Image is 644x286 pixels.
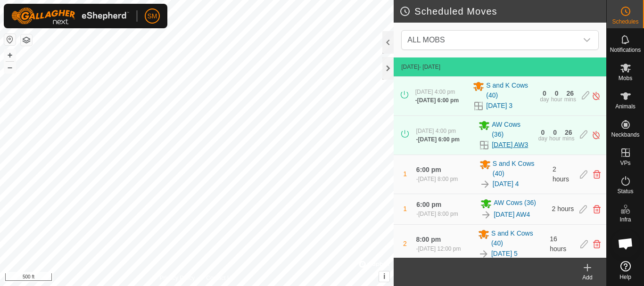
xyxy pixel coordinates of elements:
[418,211,458,217] span: [DATE] 8:00 pm
[399,6,606,17] h2: Scheduled Moves
[4,62,16,73] button: –
[491,249,518,259] a: [DATE] 5
[541,129,545,136] div: 0
[401,64,419,70] span: [DATE]
[21,34,32,46] button: Map Layers
[610,47,641,53] span: Notifications
[415,96,459,105] div: -
[538,136,547,141] div: day
[620,160,630,166] span: VPs
[565,129,572,136] div: 26
[492,120,533,139] span: AW Cows (36)
[418,136,460,143] span: [DATE] 6:00 pm
[578,31,596,49] div: dropdown trigger
[553,165,569,183] span: 2 hours
[494,198,536,209] span: AW Cows (36)
[415,89,455,95] span: [DATE] 4:00 pm
[552,205,574,212] span: 2 hours
[148,11,157,21] span: SM
[403,240,407,247] span: 2
[419,64,440,70] span: - [DATE]
[478,248,489,260] img: To
[569,273,606,282] div: Add
[416,201,441,208] span: 6:00 pm
[543,90,546,97] div: 0
[160,274,195,282] a: Privacy Policy
[479,179,491,190] img: To
[592,91,601,101] img: Turn off schedule move
[4,34,16,45] button: Reset Map
[383,272,385,280] span: i
[416,210,458,218] div: -
[404,31,578,49] span: ALL MOBS
[551,97,562,102] div: hour
[564,97,576,102] div: mins
[416,135,460,144] div: -
[417,97,459,104] span: [DATE] 6:00 pm
[486,101,512,111] a: [DATE] 3
[493,159,547,179] span: S and K Cows (40)
[403,205,407,212] span: 1
[619,217,631,222] span: Infra
[4,49,16,61] button: +
[379,271,389,282] button: i
[486,81,534,100] span: S and K Cows (40)
[553,129,557,136] div: 0
[491,229,544,248] span: S and K Cows (40)
[567,90,574,97] div: 26
[403,170,407,178] span: 1
[607,257,644,284] a: Help
[611,132,639,138] span: Neckbands
[540,97,549,102] div: day
[549,136,561,141] div: hour
[416,245,461,253] div: -
[550,235,566,253] span: 16 hours
[493,179,519,189] a: [DATE] 4
[592,130,601,140] img: Turn off schedule move
[11,8,129,25] img: Gallagher Logo
[407,36,445,44] span: ALL MOBS
[562,136,574,141] div: mins
[555,90,559,97] div: 0
[418,245,461,252] span: [DATE] 12:00 pm
[416,128,456,134] span: [DATE] 4:00 pm
[416,175,458,183] div: -
[615,104,636,109] span: Animals
[611,229,640,258] div: Open chat
[617,188,633,194] span: Status
[619,274,631,280] span: Help
[206,274,234,282] a: Contact Us
[418,176,458,182] span: [DATE] 8:00 pm
[494,210,530,220] a: [DATE] AW4
[416,236,441,243] span: 8:00 pm
[619,75,632,81] span: Mobs
[612,19,638,25] span: Schedules
[480,209,492,221] img: To
[416,166,441,173] span: 6:00 pm
[492,140,528,150] a: [DATE] AW3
